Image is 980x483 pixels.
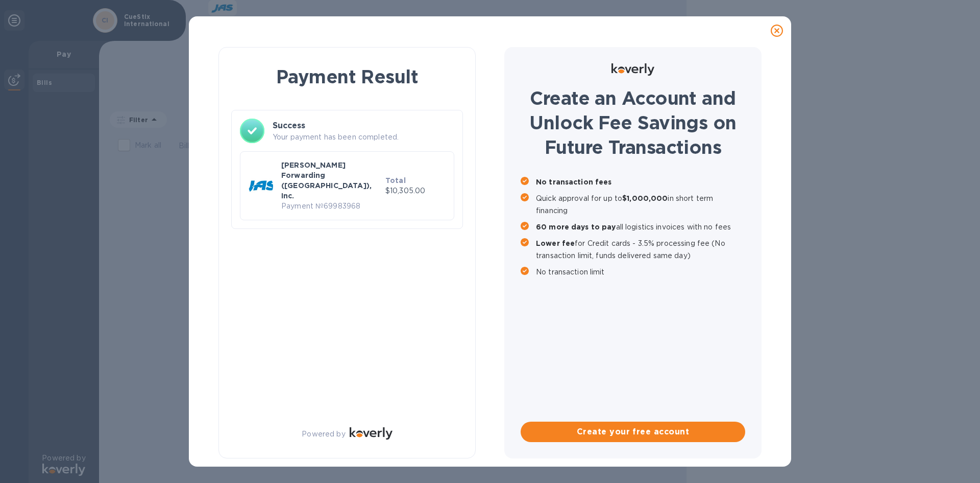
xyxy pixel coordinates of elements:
[521,86,745,159] h1: Create an Account and Unlock Fee Savings on Future Transactions
[273,132,454,143] p: Your payment has been completed.
[281,201,381,212] p: Payment № 69983968
[521,422,745,442] button: Create your free account
[385,176,406,185] b: Total
[536,239,575,247] b: Lower fee
[611,63,654,76] img: Logo
[536,221,745,233] p: all logistics invoices with no fees
[302,429,345,440] p: Powered by
[536,178,612,186] b: No transaction fees
[235,64,459,89] h1: Payment Result
[536,266,745,278] p: No transaction limit
[281,160,381,201] p: [PERSON_NAME] Forwarding ([GEOGRAPHIC_DATA]), Inc.
[385,186,446,196] p: $10,305.00
[529,426,737,438] span: Create your free account
[536,237,745,262] p: for Credit cards - 3.5% processing fee (No transaction limit, funds delivered same day)
[622,194,668,202] b: $1,000,000
[536,192,745,217] p: Quick approval for up to in short term financing
[273,120,454,132] h3: Success
[350,427,393,440] img: Logo
[536,223,616,231] b: 60 more days to pay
